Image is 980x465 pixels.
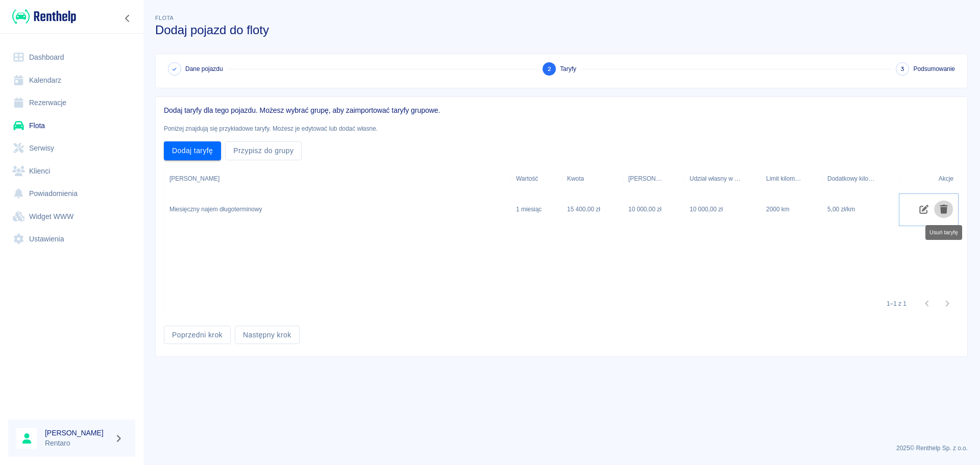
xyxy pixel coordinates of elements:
[8,205,135,228] a: Widget WWW
[516,164,538,193] div: Wartość
[155,444,968,453] p: 2025 © Renthelp Sp. z o.o.
[164,164,511,193] div: Nazwa taryfy
[684,193,761,226] div: 10 000,00 zł
[900,64,904,75] span: 3
[690,164,742,193] div: Udział własny w szkodzie
[913,64,955,74] span: Podsumowanie
[164,141,221,160] button: Dodaj taryfę
[822,164,899,193] div: Dodatkowy kilometr
[511,193,562,226] div: 1 miesiąc
[8,91,135,114] a: Rezerwacje
[761,164,822,193] div: Limit kilometrów
[925,225,962,240] div: Usuń taryfę
[164,105,959,116] p: Dodaj taryfy dla tego pojazdu. Możesz wybrać grupę, aby zaimportować taryfy grupowe.
[8,160,135,183] a: Klienci
[45,428,110,438] h6: [PERSON_NAME]
[169,164,219,193] div: [PERSON_NAME]
[567,164,584,193] div: Kwota
[934,201,954,218] button: Usuń taryfę
[822,193,899,226] div: 5,00 zł/km
[562,193,623,226] div: 15 400,00 zł
[560,64,576,74] span: Taryfy
[562,164,623,193] div: Kwota
[185,64,223,74] span: Dane pojazdu
[879,172,894,186] button: Sort
[684,164,761,193] div: Udział własny w szkodzie
[584,172,598,186] button: Sort
[665,172,679,186] button: Sort
[766,164,803,193] div: Limit kilometrów
[8,46,135,69] a: Dashboard
[827,164,879,193] div: Dodatkowy kilometr
[803,172,817,186] button: Sort
[155,15,174,21] span: Flota
[899,164,959,193] div: Akcje
[8,8,76,25] a: Renthelp logo
[887,299,906,308] p: 1–1 z 1
[511,164,562,193] div: Wartość
[8,69,135,92] a: Kalendarz
[761,193,822,226] div: 2000 km
[12,8,76,25] img: Renthelp logo
[8,114,135,137] a: Flota
[169,205,262,214] div: Miesięczny najem długoterminowy
[939,164,953,193] div: Akcje
[164,124,959,133] p: Poniżej znajdują się przykładowe taryfy. Możesz je edytować lub dodać własne.
[623,164,684,193] div: Kaucja
[623,193,684,226] div: 10 000,00 zł
[538,172,552,186] button: Sort
[225,141,302,160] button: Przypisz do grupy
[235,326,300,345] button: Następny krok
[628,164,665,193] div: [PERSON_NAME]
[164,326,231,345] button: Poprzedni krok
[45,438,110,449] p: Rentaro
[8,182,135,205] a: Powiadomienia
[8,137,135,160] a: Serwisy
[120,12,135,25] button: Zwiń nawigację
[742,172,756,186] button: Sort
[914,201,934,218] button: Edytuj taryfę
[548,64,551,75] span: 2
[8,228,135,251] a: Ustawienia
[155,23,968,37] h3: Dodaj pojazd do floty
[219,172,234,186] button: Sort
